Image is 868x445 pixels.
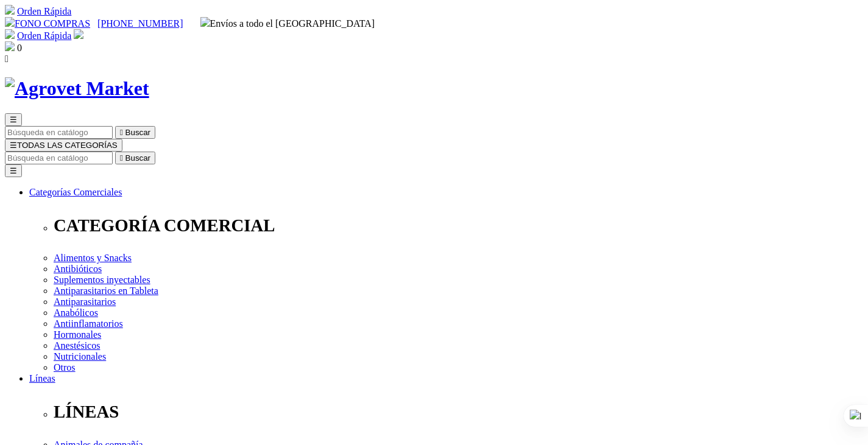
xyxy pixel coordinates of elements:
a: Antiinflamatorios [54,318,123,329]
span: ☰ [10,141,17,150]
a: Orden Rápida [17,6,71,16]
img: Agrovet Market [5,77,149,100]
button: ☰TODAS LAS CATEGORÍAS [5,139,122,152]
button: ☰ [5,113,22,126]
span: 0 [17,43,22,53]
img: shopping-cart.svg [5,5,15,15]
a: Líneas [29,373,55,384]
a: Hormonales [54,329,101,340]
i:  [5,54,9,64]
a: Categorías Comerciales [29,187,122,197]
img: user.svg [74,29,83,39]
img: shopping-bag.svg [5,41,15,51]
a: Acceda a su cuenta de cliente [74,30,83,41]
a: FONO COMPRAS [5,18,90,29]
a: Antiparasitarios [54,296,116,307]
img: delivery-truck.svg [200,17,210,27]
button:  Buscar [115,152,155,164]
a: Alimentos y Snacks [54,253,132,263]
button:  Buscar [115,126,155,139]
i:  [120,128,123,137]
span: ☰ [10,115,17,124]
a: [PHONE_NUMBER] [97,18,183,29]
a: Antibióticos [54,264,102,274]
a: Nutricionales [54,351,106,362]
p: CATEGORÍA COMERCIAL [54,215,863,236]
p: LÍNEAS [54,402,863,422]
a: Anestésicos [54,340,100,351]
a: Orden Rápida [17,30,71,41]
button: ☰ [5,164,22,177]
input: Buscar [5,126,113,139]
a: Otros [54,362,76,373]
img: shopping-cart.svg [5,29,15,39]
i:  [120,153,123,163]
a: Anabólicos [54,307,98,318]
span: Buscar [125,128,150,137]
span: Buscar [125,153,150,163]
img: phone.svg [5,17,15,27]
span: Envíos a todo el [GEOGRAPHIC_DATA] [200,18,375,29]
input: Buscar [5,152,113,164]
a: Antiparasitarios en Tableta [54,286,158,296]
a: Suplementos inyectables [54,275,150,285]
